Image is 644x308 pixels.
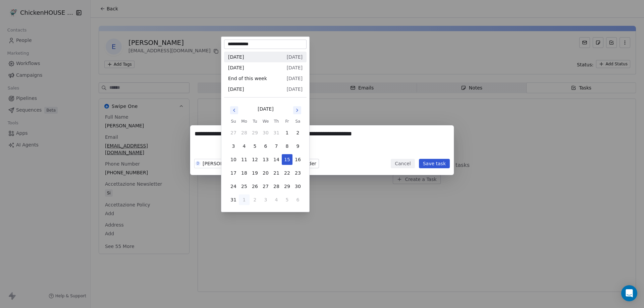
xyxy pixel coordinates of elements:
button: 9 [292,141,303,151]
button: 4 [239,141,250,151]
button: 7 [271,141,282,151]
button: 22 [282,168,292,178]
span: End of this week [228,75,267,82]
th: Thursday [271,118,282,125]
button: 29 [250,127,260,138]
button: 27 [228,127,239,138]
button: 31 [271,127,282,138]
button: 17 [228,168,239,178]
th: Wednesday [260,118,271,125]
button: 25 [239,181,250,192]
button: 1 [282,127,292,138]
button: 26 [250,181,260,192]
button: 21 [271,168,282,178]
span: [DATE] [228,64,244,71]
span: [DATE] [228,86,244,93]
button: 8 [282,141,292,151]
div: [DATE] [258,106,273,113]
button: 15 [282,154,292,165]
button: 14 [271,154,282,165]
th: Monday [239,118,250,125]
button: 6 [260,141,271,151]
button: 16 [292,154,303,165]
button: 29 [282,181,292,192]
button: 23 [292,168,303,178]
button: 2 [292,127,303,138]
button: 3 [228,141,239,151]
button: 30 [260,127,271,138]
span: [DATE] [287,75,303,82]
button: Go to next month [292,106,302,115]
button: 19 [250,168,260,178]
button: 30 [292,181,303,192]
button: 11 [239,154,250,165]
button: 20 [260,168,271,178]
button: 6 [292,194,303,205]
span: [DATE] [287,54,303,60]
button: 28 [239,127,250,138]
button: 5 [250,141,260,151]
button: 18 [239,168,250,178]
button: 2 [250,194,260,205]
button: 28 [271,181,282,192]
button: 31 [228,194,239,205]
button: 10 [228,154,239,165]
th: Saturday [292,118,303,125]
th: Tuesday [250,118,260,125]
span: [DATE] [228,54,244,60]
th: Sunday [228,118,239,125]
button: 13 [260,154,271,165]
button: 12 [250,154,260,165]
button: 1 [239,194,250,205]
button: 4 [271,194,282,205]
span: [DATE] [287,86,303,93]
button: Go to previous month [229,106,239,115]
button: 3 [260,194,271,205]
th: Friday [282,118,292,125]
button: 24 [228,181,239,192]
span: [DATE] [287,64,303,71]
button: 27 [260,181,271,192]
button: 5 [282,194,292,205]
